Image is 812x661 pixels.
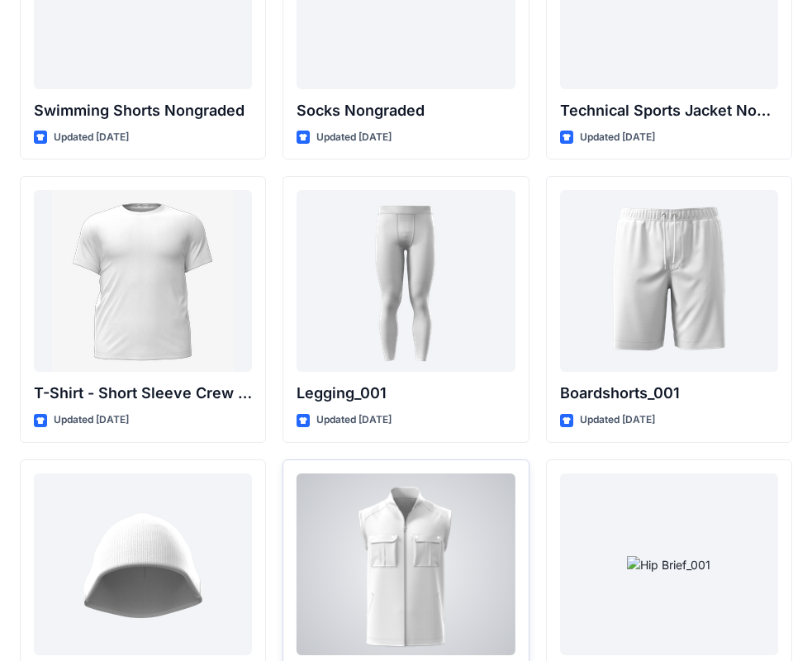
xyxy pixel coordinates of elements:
p: Boardshorts_001 [560,382,778,405]
p: Socks Nongraded [297,99,515,122]
p: Updated [DATE] [580,129,655,146]
p: Updated [DATE] [316,411,392,429]
a: T-Shirt - Short Sleeve Crew Neck [34,190,252,372]
p: Legging_001 [297,382,515,405]
p: T-Shirt - Short Sleeve Crew Neck [34,382,252,405]
p: Updated [DATE] [54,411,129,429]
p: Updated [DATE] [54,129,129,146]
a: Legging_001 [297,190,515,372]
a: Hip Brief_001 [560,473,778,655]
a: Boardshorts_001 [560,190,778,372]
p: Updated [DATE] [580,411,655,429]
p: Technical Sports Jacket Nongraded [560,99,778,122]
p: Updated [DATE] [316,129,392,146]
p: Swimming Shorts Nongraded [34,99,252,122]
a: Classic Beanie_001 [34,473,252,655]
a: Gilet_001 [297,473,515,655]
